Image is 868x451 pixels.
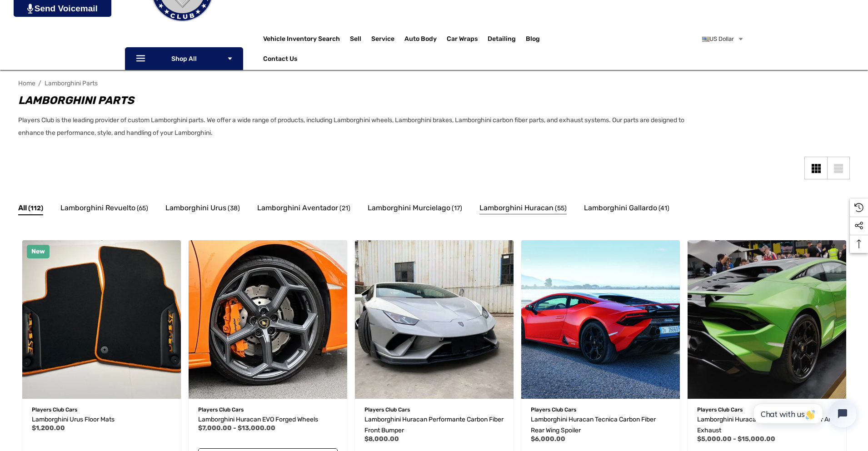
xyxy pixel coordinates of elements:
img: Lamborghini Urus Floor Mats For Sale [22,240,181,399]
a: Auto Body [404,30,447,48]
span: Quick view [723,392,751,398]
p: Players Club Cars [198,404,338,416]
p: Players Club Cars [697,404,837,416]
a: Lamborghini Urus Floor Mats,$1,200.00 [32,414,171,425]
button: Quick View [45,385,99,403]
a: Button Go To Sub Category Lamborghini Aventador [257,202,350,217]
span: Lamborghini Urus [165,202,226,214]
span: Lamborghini Huracan Performante Carbon Fiber Front Bumper [364,416,504,434]
span: Lamborghini Urus Floor Mats [32,416,115,423]
a: Detailing [488,30,526,48]
span: Lamborghini Huracan Tecnica Carbon Fiber Rear Wing Spoiler [531,416,656,434]
p: Players Club Cars [531,404,670,416]
img: Lamborghini Huracan Tecnica Carbon Fiber Rear Wing Spoiler [521,240,680,399]
span: Lamborghini Revuelto [60,202,135,214]
span: Sell [350,35,361,45]
span: New [31,248,45,255]
svg: Social Media [854,221,863,230]
a: Contact Us [263,55,297,65]
a: Blog [526,35,540,45]
a: Car Wraps [447,30,488,48]
span: Lamborghini Huracan Tecnica Rear Bumper and Exhaust [697,416,836,434]
span: $1,200.00 [32,424,65,432]
span: Add to Wishlist [783,391,820,397]
span: (41) [658,203,669,214]
a: Button Go To Sub Category Lamborghini Urus [165,202,240,217]
p: Players Club is the leading provider of custom Lamborghini parts. We offer a wide range of produc... [18,114,700,139]
svg: Icon Arrow Down [227,55,233,62]
img: Lamborghini Huracan Tecnica Rear Bumper [688,240,846,399]
button: Wishlist [437,385,491,403]
span: (21) [339,203,350,214]
span: $5,000.00 - $15,000.00 [697,435,775,443]
svg: Top [850,239,868,248]
button: Quick View [211,385,265,403]
a: Lamborghini Huracan Tecnica Carbon Fiber Rear Wing Spoiler,$6,000.00 [531,414,670,436]
span: Lamborghini Huracan [479,202,554,214]
span: Add to Wishlist [284,391,321,397]
img: Lamborghini Huracan EVO Aesir Wheels [189,240,347,399]
span: Add to Wishlist [117,391,155,397]
a: Service [371,30,404,48]
button: Quick View [710,385,764,403]
span: Quick view [224,392,252,398]
p: Players Club Cars [364,404,504,416]
img: Lamborghini Huracan Performante Front Bumper [355,240,514,399]
button: Wishlist [603,385,657,403]
span: (55) [555,203,567,214]
img: PjwhLS0gR2VuZXJhdG9yOiBHcmF2aXQuaW8gLS0+PHN2ZyB4bWxucz0iaHR0cDovL3d3dy53My5vcmcvMjAwMC9zdmciIHhtb... [27,4,33,14]
iframe: Tidio Chat [744,392,864,435]
a: Button Go To Sub Category Lamborghini Revuelto [60,202,148,217]
h1: Lamborghini Parts [18,92,700,109]
a: Vehicle Inventory Search [263,35,340,45]
span: $6,000.00 [531,435,565,443]
nav: Breadcrumb [18,75,850,91]
span: Quick view [557,392,585,398]
a: Grid View [804,157,827,179]
span: Quick view [390,392,419,398]
a: Lamborghini Huracan Tecnica Rear Bumper and Exhaust,Price range from $5,000.00 to $15,000.00 [688,240,846,399]
a: USD [702,30,744,48]
a: Lamborghini Parts [45,79,98,87]
a: Lamborghini Huracan EVO Forged Wheels,Price range from $7,000.00 to $13,000.00 [189,240,347,399]
svg: Recently Viewed [854,203,863,212]
a: Lamborghini Huracan Performante Carbon Fiber Front Bumper,$8,000.00 [364,414,504,436]
span: (38) [228,203,240,214]
a: Lamborghini Urus Floor Mats,$1,200.00 [22,240,181,399]
span: Add to Wishlist [616,391,654,397]
a: Button Go To Sub Category Lamborghini Murcielago [368,202,462,217]
span: Lamborghini Gallardo [584,202,657,214]
span: All [18,202,27,214]
svg: Icon Line [135,54,149,64]
a: Button Go To Sub Category Lamborghini Huracan [479,202,567,217]
span: Lamborghini Aventador [257,202,338,214]
button: Wishlist [270,385,324,403]
a: Lamborghini Huracan Tecnica Rear Bumper and Exhaust,Price range from $5,000.00 to $15,000.00 [697,414,837,436]
a: List View [827,157,850,179]
span: Auto Body [404,35,437,45]
a: Home [18,79,35,87]
span: Service [371,35,394,45]
p: Shop All [125,47,243,70]
span: Lamborghini Huracan EVO Forged Wheels [198,416,318,423]
span: Add to Wishlist [450,391,488,397]
a: Lamborghini Huracan Tecnica Carbon Fiber Rear Wing Spoiler,$6,000.00 [521,240,680,399]
button: Quick View [377,385,432,403]
button: Wishlist [104,385,158,403]
button: Quick View [544,385,598,403]
a: Lamborghini Huracan Performante Carbon Fiber Front Bumper,$8,000.00 [355,240,514,399]
button: Wishlist [769,385,823,403]
span: (65) [137,203,148,214]
span: Car Wraps [447,35,478,45]
span: Detailing [488,35,516,45]
a: Sell [350,30,371,48]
